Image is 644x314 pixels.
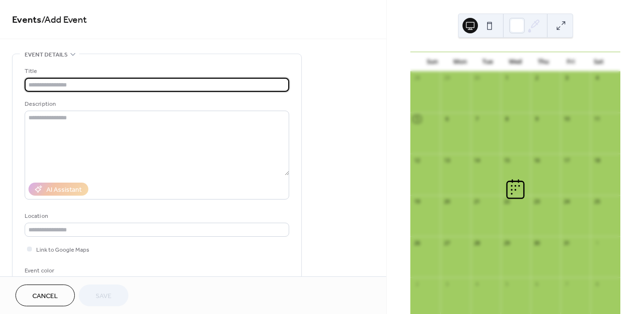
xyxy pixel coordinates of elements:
span: / Add Event [42,11,87,29]
div: Title [25,66,287,76]
div: 4 [474,280,481,287]
div: 13 [443,157,450,164]
div: 26 [413,239,420,246]
div: Sun [418,52,446,71]
div: 7 [563,280,571,287]
div: Description [25,99,287,109]
div: Location [25,211,287,221]
div: Mon [446,52,474,71]
div: 29 [504,239,511,246]
div: 8 [593,280,601,287]
div: 22 [504,198,511,205]
div: 30 [474,74,481,82]
div: 16 [533,157,541,164]
div: 3 [443,280,450,287]
div: Fri [557,52,585,71]
div: 9 [533,115,541,123]
div: 5 [413,115,420,123]
div: 5 [504,280,511,287]
div: 18 [593,157,601,164]
div: Thu [529,52,557,71]
div: 7 [474,115,481,123]
div: 1 [504,74,511,82]
span: Cancel [32,291,58,301]
div: 10 [563,115,571,123]
div: 20 [443,198,450,205]
div: Sat [585,52,613,71]
div: 12 [413,157,420,164]
div: 11 [593,115,601,123]
button: Cancel [15,285,75,306]
div: 6 [533,280,541,287]
div: 15 [504,157,511,164]
span: Link to Google Maps [36,245,89,255]
div: 8 [504,115,511,123]
div: 29 [443,74,450,82]
div: 23 [533,198,541,205]
div: Event color [25,266,97,276]
div: 1 [593,239,601,246]
div: 30 [533,239,541,246]
div: 25 [593,198,601,205]
div: 2 [533,74,541,82]
div: 24 [563,198,571,205]
div: 31 [563,239,571,246]
div: 28 [413,74,420,82]
div: 6 [443,115,450,123]
a: Events [12,11,42,29]
div: 19 [413,198,420,205]
div: 27 [443,239,450,246]
span: Event details [25,50,68,60]
div: 21 [474,198,481,205]
div: Wed [502,52,530,71]
div: 4 [593,74,601,82]
div: 14 [474,157,481,164]
div: 3 [563,74,571,82]
div: Tue [474,52,502,71]
div: 28 [474,239,481,246]
div: 2 [413,280,420,287]
div: 17 [563,157,571,164]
